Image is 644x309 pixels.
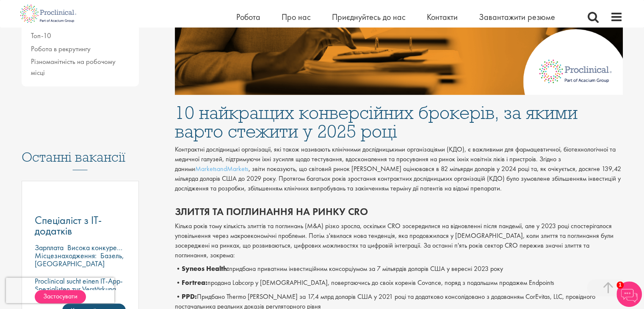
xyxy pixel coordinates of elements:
font: придбана приватним інвестиційним консорціумом за 7 мільярдів доларів США у вересні 2023 року [229,264,503,273]
font: , звіти показують, що світовий ринок [PERSON_NAME] оцінювався в 82 мільярди доларів у 2024 році т... [175,164,621,193]
a: Різноманітність на робочому місці [31,57,116,77]
iframe: реКАПЧА [6,278,114,303]
font: Базель, [GEOGRAPHIC_DATA] [35,251,124,268]
a: Робота в рекрутингу [31,44,91,53]
font: Зарплата [35,243,64,252]
a: Про нас [282,11,311,22]
font: Спеціаліст з ІТ-додатків [35,213,102,238]
font: • [175,278,182,287]
a: Завантажити резюме [479,11,555,22]
font: 10 найкращих конверсійних брокерів, за якими варто стежити у 2025 році [175,101,578,143]
a: Робота [236,11,260,22]
font: • [175,292,182,301]
a: Контакти [427,11,458,22]
font: Злиття та поглинання на ринку CRO [175,205,368,218]
font: Fortrea: [182,278,207,287]
font: • [175,264,182,273]
font: PPD: [182,292,197,301]
font: Кілька років тому кількість злиттів та поглинань (M&A) різко зросла, оскільки CRO зосередилися на... [175,221,614,259]
a: Приєднуйтесь до нас [332,11,406,22]
a: Спеціаліст з ІТ-додатків [35,215,126,236]
font: 1 [619,282,622,288]
font: Контрактні дослідницькі організації, які також називають клінічними дослідницькими організаціями ... [175,145,616,173]
font: Висока конкуренція [67,243,129,252]
font: Місцезнаходження: [35,251,97,260]
font: Останні вакансії [22,148,125,166]
font: Syneos Health: [182,264,229,273]
img: Чат-бот [616,281,642,307]
a: Топ-10 [31,31,51,40]
font: продана Labcorp у [DEMOGRAPHIC_DATA], повертаючись до своїх коренів Covance, поряд з подальшим пр... [207,278,554,287]
a: MarketsandMarkets [195,164,249,173]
